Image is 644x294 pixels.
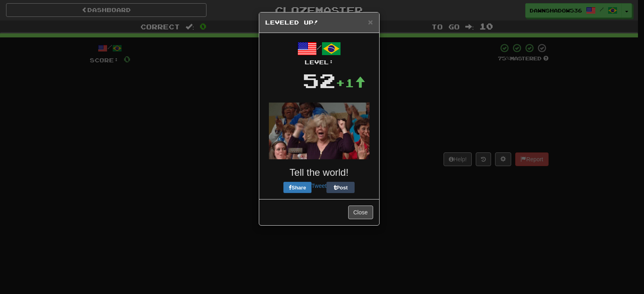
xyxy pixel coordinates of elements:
[368,17,373,27] span: ×
[283,182,312,193] button: Share
[368,18,373,26] button: Close
[326,182,355,193] button: Post
[265,39,373,66] div: /
[312,183,326,189] a: Tweet
[265,167,373,178] h3: Tell the world!
[336,75,365,91] div: +1
[269,103,369,159] img: happy-lady-c767e5519d6a7a6d241e17537db74d2b6302dbbc2957d4f543dfdf5f6f88f9b5.gif
[265,58,373,66] div: Level:
[303,66,336,95] div: 52
[265,19,373,27] h5: Leveled Up!
[348,206,373,219] button: Close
